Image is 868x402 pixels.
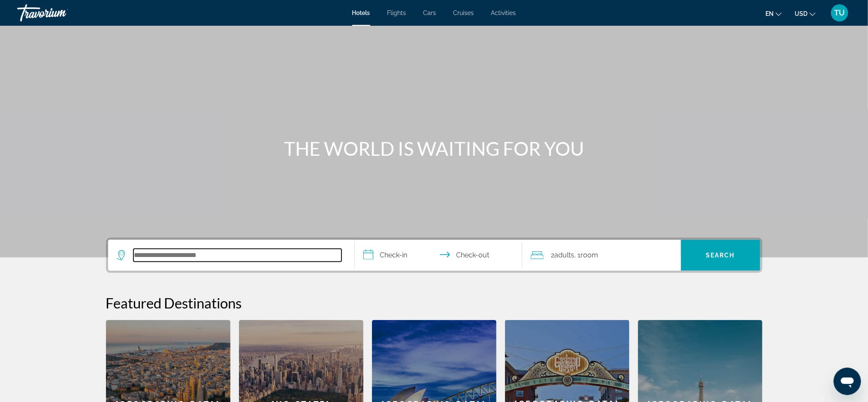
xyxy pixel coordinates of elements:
[423,9,436,16] a: Cars
[706,252,735,259] span: Search
[522,240,681,271] button: Travelers: 2 adults, 0 children
[106,294,762,311] h2: Featured Destinations
[454,9,474,16] a: Cruises
[555,251,575,259] span: Adults
[795,7,816,20] button: Change currency
[491,9,516,16] a: Activities
[835,9,845,17] span: TU
[352,9,370,16] a: Hotels
[765,10,774,17] span: en
[829,4,851,22] button: User Menu
[765,7,782,20] button: Change language
[17,2,103,24] a: Travorium
[133,249,342,262] input: Search hotel destination
[575,249,599,261] span: , 1
[795,10,808,17] span: USD
[387,9,406,16] a: Flights
[273,137,595,160] h1: THE WORLD IS WAITING FOR YOU
[355,240,522,271] button: Select check in and out date
[834,368,861,395] iframe: Button to launch messaging window
[108,240,760,271] div: Search widget
[581,251,599,259] span: Room
[681,240,760,271] button: Search
[551,249,575,261] span: 2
